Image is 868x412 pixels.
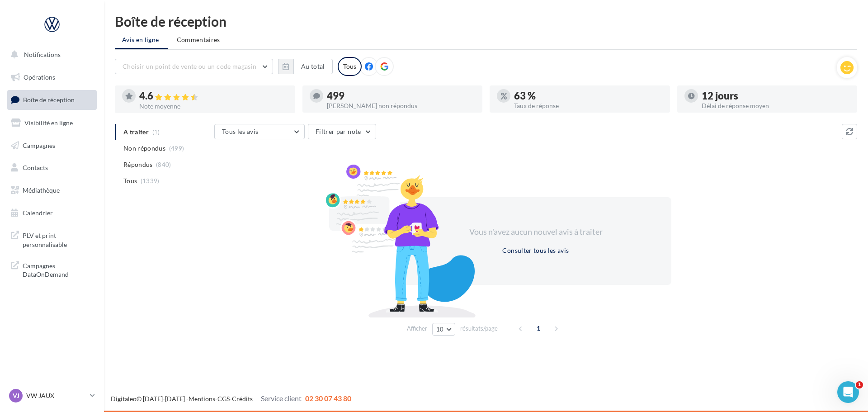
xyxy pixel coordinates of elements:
[5,114,99,133] a: Visibilité en ligne
[115,14,857,28] div: Boîte de réception
[169,145,184,152] span: (499)
[5,90,99,109] a: Boîte de réception
[111,395,137,403] a: Digitaleo
[139,103,288,109] div: Note moyenne
[856,381,863,388] span: 1
[23,186,60,194] span: Médiathèque
[23,164,48,171] span: Contacts
[5,45,95,64] button: Notifications
[5,204,99,223] a: Calendrier
[5,158,99,177] a: Contacts
[23,141,55,149] span: Campagnes
[278,59,333,74] button: Au total
[24,119,73,127] span: Visibilité en ligne
[156,161,171,168] span: (840)
[123,160,153,169] span: Répondus
[702,103,850,109] div: Délai de réponse moyen
[5,68,99,87] a: Opérations
[305,394,351,403] span: 02 30 07 43 80
[141,177,160,185] span: (1339)
[23,96,75,104] span: Boîte de réception
[432,323,455,336] button: 10
[123,176,137,185] span: Tous
[7,387,97,404] a: VJ VW JAUX
[23,209,53,217] span: Calendrier
[23,229,93,249] span: PLV et print personnalisable
[293,59,333,74] button: Au total
[837,381,859,403] iframe: Intercom live chat
[24,51,61,58] span: Notifications
[261,394,302,403] span: Service client
[232,395,253,403] a: Crédits
[177,35,220,44] span: Commentaires
[217,395,230,403] a: CGS
[26,391,86,400] p: VW JAUX
[123,62,256,70] span: Choisir un point de vente ou un code magasin
[308,124,376,139] button: Filtrer par note
[5,226,99,252] a: PLV et print personnalisable
[499,245,572,256] button: Consulter tous les avis
[24,73,55,81] span: Opérations
[5,181,99,200] a: Médiathèque
[23,260,93,279] span: Campagnes DataOnDemand
[702,91,850,101] div: 12 jours
[458,226,613,238] div: Vous n'avez aucun nouvel avis à traiter
[327,103,476,109] div: [PERSON_NAME] non répondus
[338,57,362,76] div: Tous
[5,256,99,283] a: Campagnes DataOnDemand
[327,91,476,101] div: 499
[189,395,215,403] a: Mentions
[222,128,259,135] span: Tous les avis
[123,144,165,153] span: Non répondus
[139,91,288,101] div: 4.6
[514,91,663,101] div: 63 %
[460,324,498,333] span: résultats/page
[5,136,99,155] a: Campagnes
[407,324,427,333] span: Afficher
[115,59,273,74] button: Choisir un point de vente ou un code magasin
[514,103,663,109] div: Taux de réponse
[214,124,305,139] button: Tous les avis
[436,326,444,333] span: 10
[531,321,546,336] span: 1
[111,395,351,403] span: © [DATE]-[DATE] - - -
[13,391,19,400] span: VJ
